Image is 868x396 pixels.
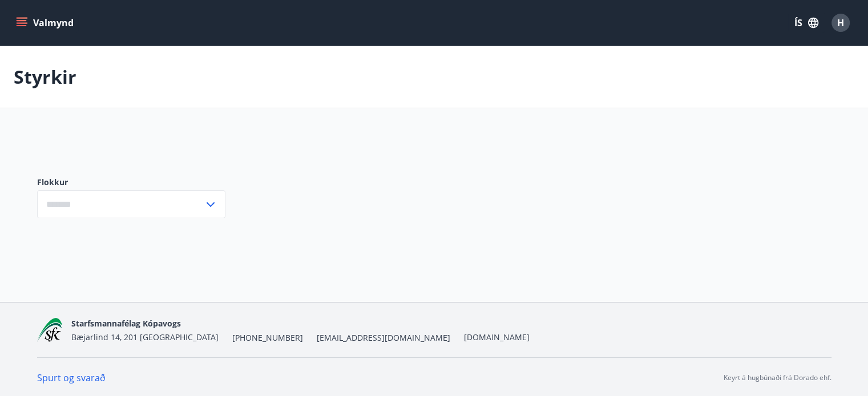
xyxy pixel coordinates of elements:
p: Keyrt á hugbúnaði frá Dorado ehf. [724,373,831,383]
a: [DOMAIN_NAME] [464,332,530,342]
a: Spurt og svarað [37,371,106,384]
button: ÍS [788,13,825,33]
button: H [827,9,854,36]
p: Styrkir [14,64,76,89]
span: [PHONE_NUMBER] [232,332,303,344]
span: Starfsmannafélag Kópavogs [71,318,181,329]
span: [EMAIL_ADDRESS][DOMAIN_NAME] [317,332,450,344]
button: menu [14,13,78,33]
span: Bæjarlind 14, 201 [GEOGRAPHIC_DATA] [71,332,219,342]
label: Flokkur [37,177,225,188]
span: H [837,17,844,29]
img: x5MjQkxwhnYn6YREZUTEa9Q4KsBUeQdWGts9Dj4O.png [37,318,63,342]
